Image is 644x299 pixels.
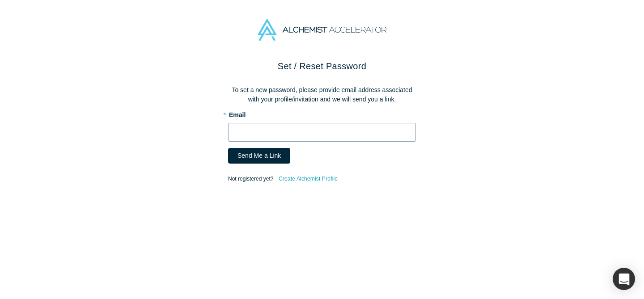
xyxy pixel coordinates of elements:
img: Alchemist Accelerator Logo [258,19,386,41]
span: Not registered yet? [228,176,273,182]
label: Email [228,107,416,120]
h2: Set / Reset Password [228,59,416,73]
a: Create Alchemist Profile [278,173,338,185]
button: Send Me a Link [228,148,290,164]
p: To set a new password, please provide email address associated with your profile/invitation and w... [228,85,416,104]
